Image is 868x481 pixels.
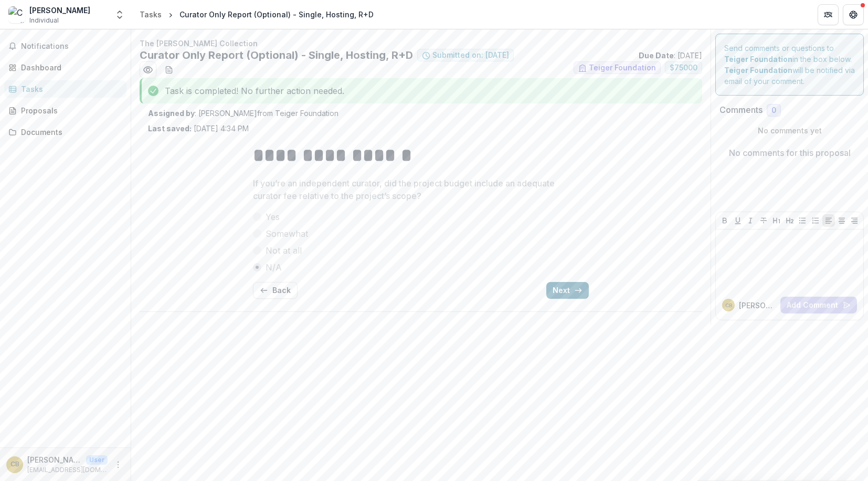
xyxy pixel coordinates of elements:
button: Italicize [744,214,757,227]
div: Camille Brown [10,461,19,468]
button: Back [253,282,298,299]
a: Proposals [4,102,126,119]
button: Strike [757,214,770,227]
span: Notifications [21,42,122,51]
button: Notifications [4,38,126,55]
button: Bold [718,214,731,227]
p: [PERSON_NAME] [739,300,776,311]
button: Add Comment [780,297,857,313]
p: : [DATE] [639,50,702,61]
button: Preview 54e48f6a-43fa-437e-865f-ea632c2fa4bf.pdf [140,61,156,78]
strong: Teiger Foundation [724,66,792,75]
img: Camille Brown [8,6,25,23]
span: N/A [266,261,282,274]
span: Submitted on: [DATE] [432,51,509,60]
div: Camille Brown [725,303,732,308]
button: Ordered List [809,214,822,227]
div: Documents [21,127,118,138]
div: [PERSON_NAME] [29,5,90,16]
strong: Due Date [639,51,674,60]
p: : [PERSON_NAME] from Teiger Foundation [148,108,694,119]
a: Tasks [135,7,166,22]
button: Align Left [822,214,835,227]
button: Partners [818,4,839,25]
button: Open entity switcher [112,4,127,25]
span: Yes [266,211,280,223]
p: User [86,455,108,465]
strong: Teiger Foundation [724,55,792,64]
a: Documents [4,123,126,141]
button: Align Right [848,214,861,227]
p: [PERSON_NAME] [27,454,82,465]
div: Curator Only Report (Optional) - Single, Hosting, R+D [179,9,374,20]
span: Individual [29,16,59,25]
div: Send comments or questions to in the box below. will be notified via email of your comment. [715,34,864,96]
strong: Last saved: [148,124,192,133]
p: No comments yet [719,125,860,136]
span: $ 75000 [670,64,697,72]
button: Underline [732,214,744,227]
p: [DATE] 4:34 PM [148,123,249,134]
div: Proposals [21,105,118,116]
span: 0 [771,106,776,115]
button: Align Center [835,214,848,227]
strong: Assigned by [148,109,195,118]
div: Tasks [21,83,118,95]
button: More [112,458,124,471]
button: Next [546,282,589,299]
p: If you’re an independent curator, did the project budget include an adequate curator fee relative... [253,177,583,202]
div: Dashboard [21,62,118,73]
button: Bullet List [796,214,809,227]
p: [EMAIL_ADDRESS][DOMAIN_NAME] [27,465,108,475]
button: Get Help [843,4,864,25]
h2: Curator Only Report (Optional) - Single, Hosting, R+D [140,49,413,61]
span: Not at all [266,244,302,257]
a: Tasks [4,80,126,98]
p: No comments for this proposal [729,147,851,159]
button: Heading 1 [770,214,783,227]
a: Dashboard [4,59,126,76]
span: Teiger Foundation [589,64,656,72]
div: Tasks [140,9,162,20]
p: The [PERSON_NAME] Collection [140,38,702,49]
div: Task is completed! No further action needed. [140,78,702,103]
button: Heading 2 [784,214,796,227]
span: Somewhat [266,227,308,240]
h2: Comments [719,105,763,115]
button: download-word-button [161,61,177,78]
nav: breadcrumb [135,7,378,22]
